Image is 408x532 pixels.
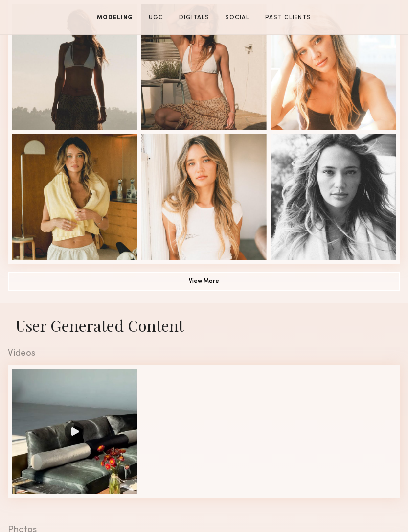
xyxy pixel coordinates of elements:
a: Modeling [93,13,137,22]
a: Past Clients [261,13,315,22]
button: View More [8,272,400,291]
a: Digitals [175,13,213,22]
a: UGC [145,13,167,22]
a: Social [221,13,253,22]
div: Videos [8,349,400,358]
